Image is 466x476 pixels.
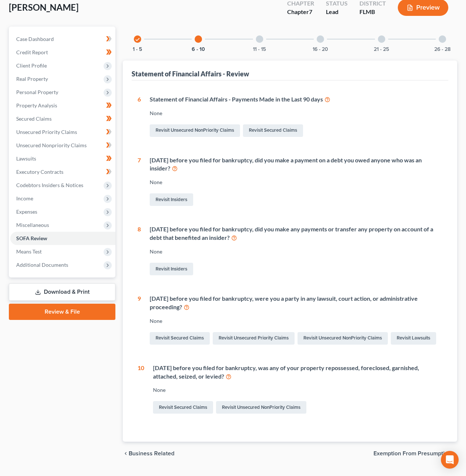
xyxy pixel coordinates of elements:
[9,2,79,13] span: [PERSON_NAME]
[9,283,115,301] a: Download & Print
[150,95,442,104] div: Statement of Financial Affairs - Payments Made in the Last 90 days
[150,317,442,325] div: None
[309,8,312,15] span: 7
[153,401,213,414] a: Revisit Secured Claims
[150,193,193,206] a: Revisit Insiders
[138,364,144,415] div: 10
[123,451,129,456] i: chevron_left
[138,156,141,208] div: 7
[10,139,115,152] a: Unsecured Nonpriority Claims
[10,32,115,46] a: Case Dashboard
[374,47,389,52] button: 21 - 25
[16,195,33,201] span: Income
[16,155,36,162] span: Lawsuits
[16,36,54,42] span: Case Dashboard
[16,142,87,148] span: Unsecured Nonpriority Claims
[16,248,42,255] span: Means Test
[138,225,141,277] div: 8
[135,37,140,42] i: check
[10,99,115,112] a: Property Analysis
[16,208,37,215] span: Expenses
[150,248,442,255] div: None
[150,263,193,275] a: Revisit Insiders
[16,102,57,108] span: Property Analysis
[10,165,115,179] a: Executory Contracts
[10,46,115,59] a: Credit Report
[150,294,442,311] div: [DATE] before you filed for bankruptcy, were you a party in any lawsuit, court action, or adminis...
[16,49,48,55] span: Credit Report
[16,182,83,188] span: Codebtors Insiders & Notices
[373,451,451,456] span: Exemption from Presumption
[138,95,141,138] div: 6
[150,110,442,117] div: None
[16,62,47,69] span: Client Profile
[16,129,77,135] span: Unsecured Priority Claims
[16,235,47,241] span: SOFA Review
[150,156,442,173] div: [DATE] before you filed for bankruptcy, did you make a payment on a debt you owed anyone who was ...
[16,222,49,228] span: Miscellaneous
[192,47,205,52] button: 6 - 10
[253,47,266,52] button: 11 - 15
[326,8,348,16] div: Lead
[287,8,314,16] div: Chapter
[153,386,442,394] div: None
[16,89,58,95] span: Personal Property
[434,47,451,52] button: 26 - 28
[150,124,240,137] a: Revisit Unsecured NonPriority Claims
[216,401,306,414] a: Revisit Unsecured NonPriority Claims
[373,451,457,456] button: Exemption from Presumption chevron_right
[10,125,115,139] a: Unsecured Priority Claims
[16,115,52,122] span: Secured Claims
[150,332,210,345] a: Revisit Secured Claims
[243,124,303,137] a: Revisit Secured Claims
[150,179,442,186] div: None
[16,262,68,268] span: Additional Documents
[123,451,174,456] button: chevron_left Business Related
[10,232,115,245] a: SOFA Review
[16,76,48,82] span: Real Property
[153,364,442,381] div: [DATE] before you filed for bankruptcy, was any of your property repossessed, foreclosed, garnish...
[9,304,115,320] a: Review & File
[138,294,141,346] div: 9
[359,8,386,16] div: FLMB
[441,451,459,469] div: Open Intercom Messenger
[133,47,142,52] button: 1 - 5
[10,152,115,165] a: Lawsuits
[10,112,115,125] a: Secured Claims
[298,332,388,345] a: Revisit Unsecured NonPriority Claims
[213,332,295,345] a: Revisit Unsecured Priority Claims
[132,69,249,78] div: Statement of Financial Affairs - Review
[16,169,63,175] span: Executory Contracts
[150,225,442,242] div: [DATE] before you filed for bankruptcy, did you make any payments or transfer any property on acc...
[129,451,174,456] span: Business Related
[391,332,436,345] a: Revisit Lawsuits
[313,47,328,52] button: 16 - 20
